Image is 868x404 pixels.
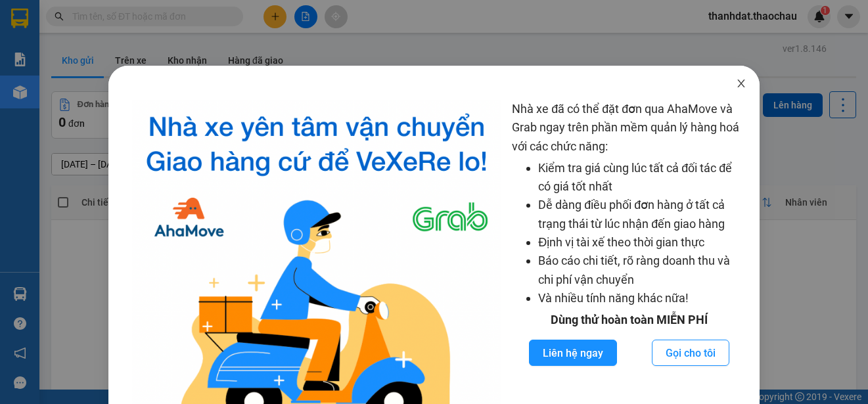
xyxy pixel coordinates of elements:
li: Kiểm tra giá cùng lúc tất cả đối tác để có giá tốt nhất [538,159,746,196]
span: Gọi cho tôi [666,345,716,361]
li: Dễ dàng điều phối đơn hàng ở tất cả trạng thái từ lúc nhận đến giao hàng [538,196,746,233]
li: Và nhiều tính năng khác nữa! [538,289,746,307]
button: Close [723,66,760,102]
button: Gọi cho tôi [652,340,729,366]
span: Liên hệ ngay [543,345,603,361]
li: Báo cáo chi tiết, rõ ràng doanh thu và chi phí vận chuyển [538,252,746,289]
li: Định vị tài xế theo thời gian thực [538,233,746,252]
button: Liên hệ ngay [529,340,617,366]
span: close [736,78,746,89]
div: Dùng thử hoàn toàn MIỄN PHÍ [512,311,746,329]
